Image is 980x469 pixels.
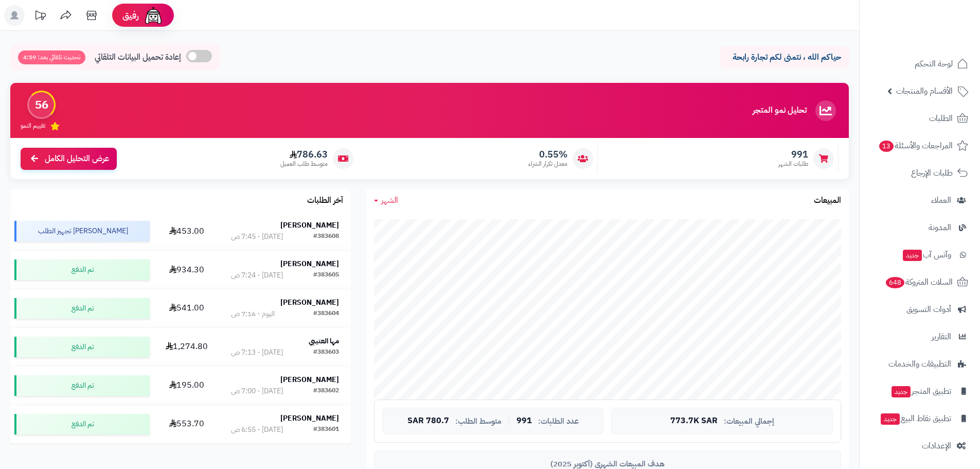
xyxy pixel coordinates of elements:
[881,413,900,425] span: جديد
[154,251,219,289] td: 934.30
[455,417,502,426] span: متوسط الطلب:
[122,9,139,22] span: رفيق
[879,141,894,152] span: 13
[528,149,567,160] span: 0.55%
[896,84,953,98] span: الأقسام والمنتجات
[866,161,974,185] a: طلبات الإرجاع
[778,160,808,168] span: طلبات الشهر
[866,51,974,76] a: لوحة التحكم
[814,196,841,205] h3: المبيعات
[231,270,283,281] div: [DATE] - 7:24 ص
[910,26,970,48] img: logo-2.png
[280,149,328,160] span: 786.63
[18,50,85,64] span: تحديث تلقائي بعد: 4:59
[528,160,567,168] span: معدل تكرار الشراء
[21,121,45,130] span: تقييم النمو
[670,416,718,426] span: 773.7K SAR
[313,348,339,358] div: #383603
[95,51,181,63] span: إعادة تحميل البيانات التلقائي
[313,309,339,319] div: #383604
[313,232,339,242] div: #383608
[313,270,339,281] div: #383605
[154,289,219,327] td: 541.00
[911,166,953,180] span: طلبات الإرجاع
[931,193,951,207] span: العملاء
[143,5,164,26] img: ai-face.png
[906,302,951,317] span: أدوات التسويق
[929,220,951,235] span: المدونة
[154,367,219,405] td: 195.00
[313,386,339,396] div: #383602
[866,270,974,294] a: السلات المتروكة648
[866,297,974,322] a: أدوات التسويق
[878,138,953,153] span: المراجعات والأسئلة
[313,425,339,435] div: #383601
[866,352,974,376] a: التطبيقات والخدمات
[866,406,974,431] a: تطبيق نقاط البيعجديد
[309,336,339,346] strong: مها العتيبي
[880,411,951,426] span: تطبيق نقاط البيع
[231,232,283,242] div: [DATE] - 7:45 ص
[14,375,150,396] div: تم الدفع
[27,5,53,28] a: تحديثات المنصة
[45,153,109,165] span: عرض التحليل الكامل
[866,133,974,158] a: المراجعات والأسئلة13
[866,324,974,349] a: التقارير
[280,413,339,424] strong: [PERSON_NAME]
[154,212,219,250] td: 453.00
[508,417,510,425] span: |
[866,106,974,131] a: الطلبات
[307,196,343,205] h3: آخر الطلبات
[902,248,951,262] span: وآتس آب
[280,258,339,269] strong: [PERSON_NAME]
[381,194,398,206] span: الشهر
[280,160,328,168] span: متوسط طلب العميل
[538,417,579,426] span: عدد الطلبات:
[231,425,283,435] div: [DATE] - 6:55 ص
[866,215,974,240] a: المدونة
[724,417,774,426] span: إجمالي المبيعات:
[778,149,808,160] span: 991
[922,439,951,453] span: الإعدادات
[890,384,951,398] span: تطبيق المتجر
[280,297,339,308] strong: [PERSON_NAME]
[14,414,150,435] div: تم الدفع
[888,357,951,371] span: التطبيقات والخدمات
[14,298,150,319] div: تم الدفع
[407,416,449,426] span: 780.7 SAR
[280,374,339,385] strong: [PERSON_NAME]
[885,275,953,289] span: السلات المتروكة
[866,433,974,458] a: الإعدادات
[866,242,974,267] a: وآتس آبجديد
[866,188,974,213] a: العملاء
[886,277,904,288] span: 648
[929,111,953,126] span: الطلبات
[154,405,219,443] td: 553.70
[231,309,275,319] div: اليوم - 7:16 ص
[280,220,339,231] strong: [PERSON_NAME]
[21,148,117,170] a: عرض التحليل الكامل
[753,106,807,115] h3: تحليل نمو المتجر
[14,221,150,241] div: [PERSON_NAME] تجهيز الطلب
[932,329,951,344] span: التقارير
[903,250,922,261] span: جديد
[728,51,841,63] p: حياكم الله ، نتمنى لكم تجارة رابحة
[892,386,911,397] span: جديد
[231,348,283,358] div: [DATE] - 7:13 ص
[866,379,974,404] a: تطبيق المتجرجديد
[14,259,150,280] div: تم الدفع
[516,416,532,426] span: 991
[154,328,219,366] td: 1,274.80
[374,195,398,206] a: الشهر
[14,337,150,357] div: تم الدفع
[231,386,283,396] div: [DATE] - 7:00 ص
[915,57,953,71] span: لوحة التحكم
